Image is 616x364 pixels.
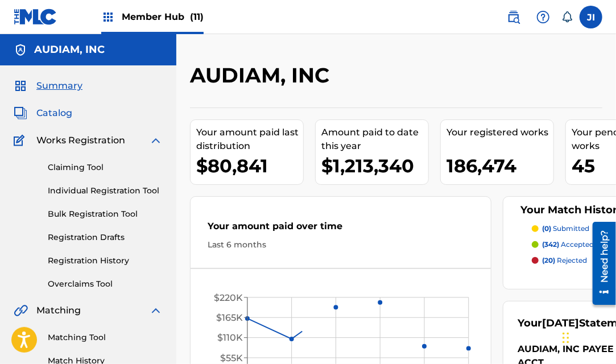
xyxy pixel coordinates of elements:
[220,353,243,363] tspan: $55K
[208,239,474,251] div: Last 6 months
[507,10,520,24] img: search
[14,304,28,317] img: Matching
[196,126,303,153] div: Your amount paid last distribution
[14,134,28,147] img: Works Registration
[563,321,569,355] div: Drag
[214,292,243,303] tspan: $220K
[542,256,555,264] span: (20)
[542,224,551,233] span: (0)
[48,255,163,267] a: Registration History
[34,43,105,56] h5: AUDIAM, INC
[48,185,163,197] a: Individual Registration Tool
[542,240,559,249] span: (342)
[217,332,243,343] tspan: $110K
[14,106,27,120] img: Catalog
[14,43,27,57] img: Accounts
[14,79,27,93] img: Summary
[447,153,553,179] div: 186,474
[580,6,602,28] div: User Menu
[536,10,550,24] img: help
[216,312,243,323] tspan: $165K
[48,231,163,243] a: Registration Drafts
[208,220,474,239] div: Your amount paid over time
[48,332,163,344] a: Matching Tool
[190,11,204,22] span: (11)
[561,11,573,23] div: Notifications
[542,255,587,266] p: rejected
[36,106,72,120] span: Catalog
[447,126,553,139] div: Your registered works
[14,79,82,93] a: SummarySummary
[542,224,589,234] p: submitted
[321,153,428,179] div: $1,213,340
[321,126,428,153] div: Amount paid to date this year
[584,218,616,309] iframe: Resource Center
[196,153,303,179] div: $80,841
[36,134,125,147] span: Works Registration
[149,304,163,317] img: expand
[48,278,163,290] a: Overclaims Tool
[36,304,81,317] span: Matching
[48,208,163,220] a: Bulk Registration Tool
[14,9,57,25] img: MLC Logo
[559,309,616,364] iframe: Chat Widget
[48,162,163,173] a: Claiming Tool
[149,134,163,147] img: expand
[36,79,82,93] span: Summary
[122,10,204,23] span: Member Hub
[542,317,579,329] span: [DATE]
[14,106,72,120] a: CatalogCatalog
[532,6,555,28] div: Help
[542,239,594,250] p: accepted
[101,10,115,24] img: Top Rightsholders
[190,63,335,88] h2: AUDIAM, INC
[502,6,525,28] a: Public Search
